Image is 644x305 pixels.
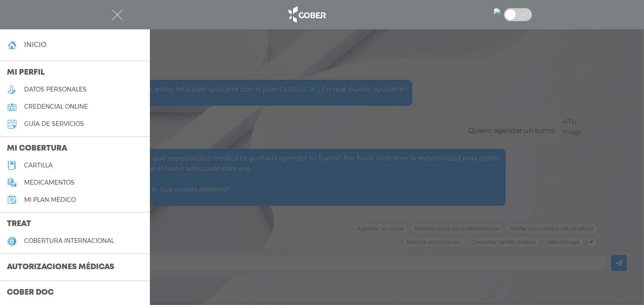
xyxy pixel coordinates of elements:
h5: guía de servicios [24,120,84,128]
img: 7294 [494,8,501,15]
h5: cobertura internacional [24,237,114,245]
h5: credencial online [24,103,88,110]
img: logo_cober_home-white.png [284,4,329,25]
h5: datos personales [24,86,87,93]
h5: medicamentos [24,179,75,186]
img: Cober_menu-close-white.svg [112,9,123,20]
h4: inicio [24,41,47,49]
h5: cartilla [24,162,53,169]
h5: Mi plan médico [24,196,76,204]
